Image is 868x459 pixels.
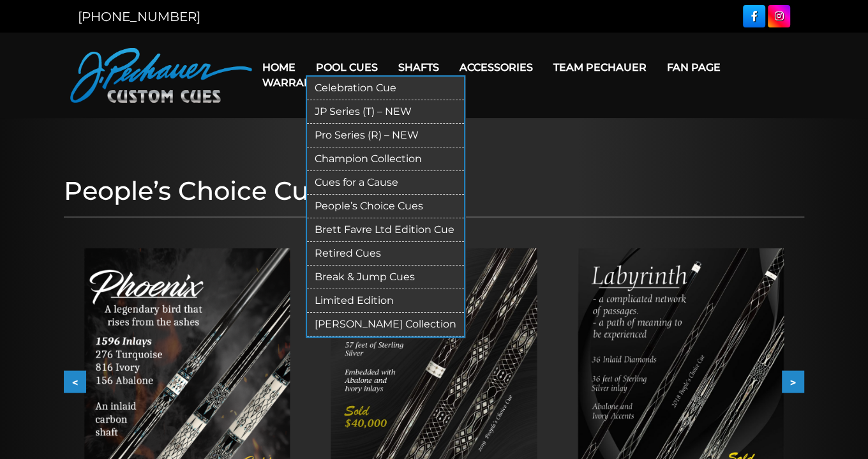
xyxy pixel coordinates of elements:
[70,48,252,103] img: Pechauer Custom Cues
[252,51,306,84] a: Home
[307,100,464,124] a: JP Series (T) – NEW
[334,66,383,99] a: Cart
[78,9,200,24] a: [PHONE_NUMBER]
[307,124,464,147] a: Pro Series (R) – NEW
[64,371,86,393] button: <
[306,51,388,84] a: Pool Cues
[307,218,464,242] a: Brett Favre Ltd Edition Cue
[449,51,543,84] a: Accessories
[307,313,464,336] a: [PERSON_NAME] Collection
[657,51,731,84] a: Fan Page
[307,147,464,171] a: Champion Collection
[307,171,464,195] a: Cues for a Cause
[307,77,464,100] a: Celebration Cue
[307,195,464,218] a: People’s Choice Cues
[307,242,464,266] a: Retired Cues
[388,51,449,84] a: Shafts
[252,66,334,99] a: Warranty
[64,176,804,206] h1: People’s Choice Cues
[64,371,804,393] div: Carousel Navigation
[543,51,657,84] a: Team Pechauer
[307,289,464,313] a: Limited Edition
[307,266,464,289] a: Break & Jump Cues
[782,371,804,393] button: >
